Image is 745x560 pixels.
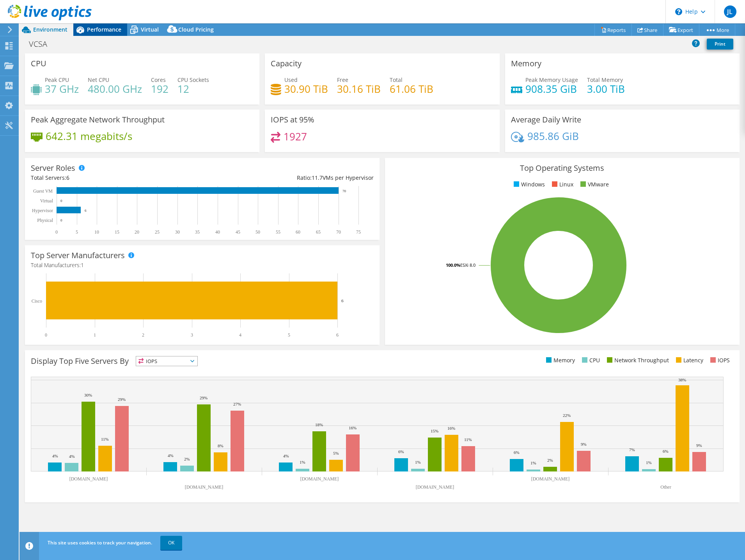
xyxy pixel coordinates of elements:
text: 65 [316,229,321,235]
text: 0 [45,332,47,338]
text: 11% [464,437,472,442]
text: 60 [296,229,300,235]
span: This site uses cookies to track your navigation. [48,539,152,546]
h3: Peak Aggregate Network Throughput [31,115,165,124]
text: 18% [315,422,323,427]
span: Peak Memory Usage [525,76,578,83]
text: 16% [349,425,357,430]
text: 4% [168,453,174,458]
span: Free [337,76,348,83]
tspan: 100.0% [446,262,460,268]
h4: 30.90 TiB [284,85,328,93]
li: Linux [550,180,573,189]
text: Physical [37,218,53,223]
span: 6 [66,174,69,181]
text: Virtual [40,198,53,204]
div: Total Servers: [31,174,202,182]
text: [DOMAIN_NAME] [300,476,339,482]
a: More [699,24,735,36]
span: Total [390,76,403,83]
a: Print [707,39,733,50]
h4: 642.31 megabits/s [46,132,132,140]
h4: 3.00 TiB [587,85,625,93]
li: CPU [580,356,600,365]
h4: 61.06 TiB [390,85,433,93]
text: 30% [84,393,92,397]
a: Export [663,24,699,36]
h4: 30.16 TiB [337,85,381,93]
text: 6 [85,209,87,213]
a: OK [160,536,182,550]
text: 6% [398,449,404,454]
text: 1% [530,461,536,465]
text: 22% [563,413,571,418]
span: 1 [81,261,84,269]
h4: 12 [177,85,209,93]
span: 11.7 [312,174,323,181]
h4: 985.86 GiB [527,132,579,140]
span: Peak CPU [45,76,69,83]
tspan: ESXi 8.0 [460,262,475,268]
text: 27% [233,402,241,406]
text: 0 [60,218,62,222]
li: VMware [578,180,609,189]
h3: Top Server Manufacturers [31,251,125,260]
text: 3 [191,332,193,338]
text: 35 [195,229,200,235]
text: 5 [288,332,290,338]
span: Used [284,76,298,83]
text: 9% [696,443,702,448]
span: IOPS [136,356,197,366]
h4: 1927 [284,132,307,141]
h4: 37 GHz [45,85,79,93]
text: 4% [283,454,289,458]
text: 70 [336,229,341,235]
li: Network Throughput [605,356,669,365]
text: 30 [175,229,180,235]
text: 0 [60,199,62,203]
text: 15% [431,429,438,433]
span: Virtual [141,26,159,33]
text: 25 [155,229,160,235]
text: 9% [581,442,587,447]
text: 2 [142,332,144,338]
text: 29% [118,397,126,402]
span: Cores [151,76,166,83]
text: 6% [663,449,669,454]
text: [DOMAIN_NAME] [416,484,454,490]
h4: 192 [151,85,169,93]
a: Share [631,24,663,36]
text: 15 [115,229,119,235]
a: Reports [594,24,632,36]
h3: Average Daily Write [511,115,581,124]
text: 0 [55,229,58,235]
text: 55 [276,229,280,235]
text: 4 [239,332,241,338]
span: Performance [87,26,121,33]
span: JL [724,5,736,18]
span: Cloud Pricing [178,26,214,33]
text: Hypervisor [32,208,53,213]
text: [DOMAIN_NAME] [185,484,223,490]
span: Environment [33,26,67,33]
text: [DOMAIN_NAME] [69,476,108,482]
span: Total Memory [587,76,623,83]
text: 1 [94,332,96,338]
h3: Top Operating Systems [391,164,734,172]
h4: 480.00 GHz [88,85,142,93]
text: 1% [646,460,652,465]
text: 75 [356,229,361,235]
text: 70 [342,189,346,193]
h3: Memory [511,59,541,68]
text: 5 [76,229,78,235]
svg: \n [675,8,682,15]
text: 6 [341,298,344,303]
text: 4% [52,454,58,458]
text: 11% [101,437,109,441]
text: 10 [94,229,99,235]
h4: 908.35 GiB [525,85,578,93]
h3: Server Roles [31,164,75,172]
text: 40 [215,229,220,235]
h3: CPU [31,59,46,68]
text: 8% [218,443,223,448]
